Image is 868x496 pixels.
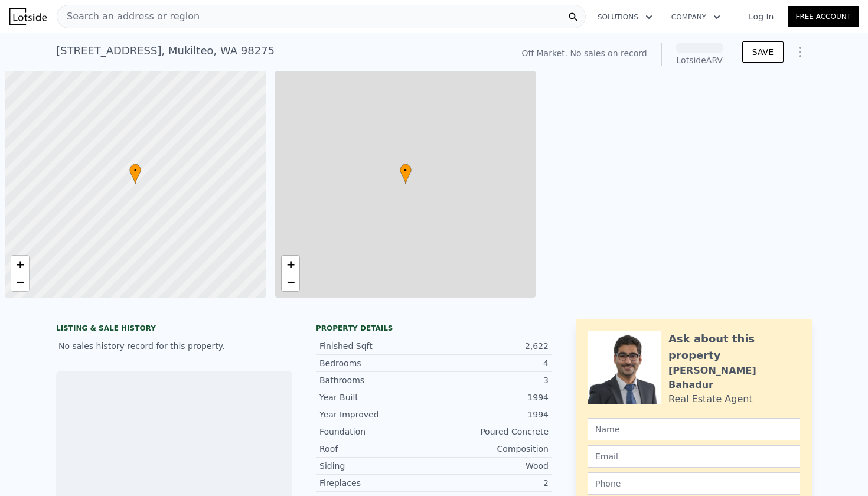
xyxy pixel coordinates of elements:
div: • [129,164,141,184]
div: Fireplaces [319,477,434,489]
div: Roof [319,443,434,455]
div: Siding [319,460,434,472]
a: Zoom in [11,256,29,273]
a: Zoom in [282,256,299,273]
div: Off Market. No sales on record [521,47,647,59]
span: − [17,275,24,289]
div: No sales history record for this property. [56,335,292,357]
span: + [17,257,24,272]
div: Real Estate Agent [668,392,753,406]
div: Ask about this property [668,331,800,364]
img: Lotside [9,8,47,25]
div: 3 [434,374,549,386]
div: 4 [434,357,549,369]
input: Name [588,418,800,440]
div: Finished Sqft [319,340,434,352]
div: 2 [434,477,549,489]
span: • [129,165,141,176]
div: Year Built [319,391,434,403]
div: 1994 [434,409,549,420]
div: Foundation [319,426,434,438]
span: Search an address or region [57,9,200,24]
button: SAVE [742,41,784,63]
div: Bedrooms [319,357,434,369]
div: Bathrooms [319,374,434,386]
div: • [400,164,412,184]
div: 1994 [434,391,549,403]
div: Lotside ARV [676,54,723,66]
a: Zoom out [11,273,29,291]
button: Show Options [788,40,812,64]
div: Composition [434,443,549,455]
button: Solutions [588,6,662,28]
div: Property details [316,324,552,333]
span: + [286,257,294,272]
a: Log In [735,11,788,22]
button: Company [662,6,730,28]
div: 2,622 [434,340,549,352]
div: [STREET_ADDRESS] , Mukilteo , WA 98275 [56,43,275,59]
div: Year Improved [319,409,434,420]
span: − [286,275,294,289]
div: [PERSON_NAME] Bahadur [668,364,800,392]
div: Poured Concrete [434,426,549,438]
input: Phone [588,472,800,495]
a: Zoom out [282,273,299,291]
a: Free Account [788,6,859,27]
span: • [400,165,412,176]
div: LISTING & SALE HISTORY [56,324,292,335]
input: Email [588,445,800,468]
div: Wood [434,460,549,472]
